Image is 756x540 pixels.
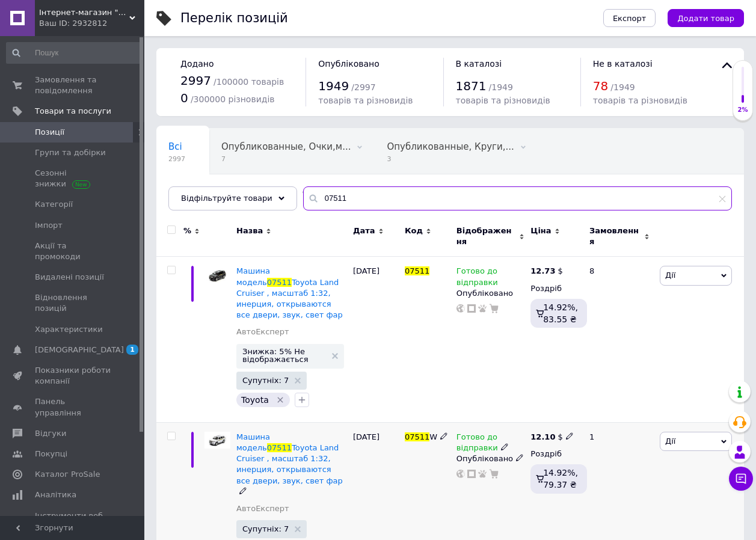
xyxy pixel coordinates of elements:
[593,96,687,105] span: товарів та різновидів
[236,226,263,236] span: Назва
[530,432,555,441] b: 12.10
[35,489,76,500] span: Аналітика
[156,174,319,220] div: Опубликованные, Круги, плотики, мячи
[593,79,608,93] span: 78
[610,82,635,92] span: / 1949
[236,432,343,485] a: Машина модель07511Toyota Land Cruiser , масштаб 1:32, инерция, открываются все двери, звук, свет фар
[35,428,66,439] span: Відгуки
[267,278,292,287] span: 07511
[405,432,429,441] span: 07511
[236,327,289,337] a: АвтоЕксперт
[35,127,64,138] span: Позиції
[456,453,525,464] div: Опубліковано
[242,376,289,384] span: Супутніх: 7
[530,449,579,459] div: Роздріб
[318,59,380,69] span: Опубліковано
[530,266,563,277] div: $
[236,443,343,485] span: Toyota Land Cruiser , масштаб 1:32, инерция, открываются все двери, звук, свет фар
[530,283,579,294] div: Роздріб
[35,199,73,210] span: Категорії
[35,449,67,459] span: Покупці
[236,266,343,319] a: Машина модель07511Toyota Land Cruiser , масштаб 1:32, инерция, открываются все двери, звук, свет фар
[35,511,111,532] span: Інструменти веб-майстра та SEO
[221,141,351,152] span: Опубликованные, Очки,м...
[35,75,111,96] span: Замовлення та повідомлення
[180,73,211,88] span: 2997
[35,147,106,158] span: Групи та добірки
[375,129,538,174] div: Опубликованные, Круги, плотики, мячи
[35,365,111,387] span: Показники роботи компанії
[35,168,111,189] span: Сезонні знижки
[489,82,513,92] span: / 1949
[35,469,100,480] span: Каталог ProSale
[318,79,349,93] span: 1949
[236,503,289,514] a: АвтоЕксперт
[39,7,129,18] span: Інтернет-магазин "TipTopToys"
[35,345,124,355] span: [DEMOGRAPHIC_DATA]
[241,395,269,405] span: Toyota
[236,266,270,286] span: Машина модель
[530,226,551,236] span: Ціна
[204,432,230,449] img: Машина модель 07511 Toyota Land Cruiser , масштаб 1:32, инерция, открываются все двери, звук, све...
[456,266,498,290] span: Готово до відправки
[242,348,326,363] span: Знижка: 5% Не відображається
[204,266,230,285] img: Машина модель 07511 Toyota Land Cruiser , масштаб 1:32, инерция, открываются все двери, звук, све...
[191,94,275,104] span: / 300000 різновидів
[530,432,574,443] div: $
[318,96,413,105] span: товарів та різновидів
[168,155,185,164] span: 2997
[35,324,103,335] span: Характеристики
[543,468,578,489] span: 14.92%, 79.37 ₴
[35,106,111,117] span: Товари та послуги
[665,271,675,280] span: Дії
[543,302,578,324] span: 14.92%, 83.55 ₴
[35,396,111,418] span: Панель управління
[530,266,555,275] b: 12.73
[456,288,525,299] div: Опубліковано
[456,432,498,456] span: Готово до відправки
[350,257,402,423] div: [DATE]
[35,292,111,314] span: Відновлення позицій
[168,141,182,152] span: Всі
[180,12,288,25] div: Перелік позицій
[180,59,214,69] span: Додано
[126,345,138,355] span: 1
[209,129,375,174] div: Опубликованные, Очки,маски,трубки,ласты
[242,525,289,533] span: Супутніх: 7
[613,14,647,23] span: Експорт
[351,82,375,92] span: / 2997
[267,443,292,452] span: 07511
[387,155,514,164] span: 3
[593,59,653,69] span: Не в каталозі
[275,395,285,405] svg: Видалити мітку
[429,432,437,441] span: W
[35,241,111,262] span: Акції та промокоди
[677,14,734,23] span: Додати товар
[303,186,732,210] input: Пошук по назві позиції, артикулу і пошуковим запитам
[387,141,514,152] span: Опубликованные, Круги,...
[6,42,142,64] input: Пошук
[183,226,191,236] span: %
[456,226,517,247] span: Відображення
[35,220,63,231] span: Імпорт
[456,59,502,69] span: В каталозі
[733,106,752,114] div: 2%
[668,9,744,27] button: Додати товар
[181,194,272,203] span: Відфільтруйте товари
[665,437,675,446] span: Дії
[214,77,284,87] span: / 100000 товарів
[582,257,657,423] div: 8
[456,79,487,93] span: 1871
[168,187,295,198] span: Опубликованные, Круги,...
[589,226,641,247] span: Замовлення
[353,226,375,236] span: Дата
[236,432,270,452] span: Машина модель
[39,18,144,29] div: Ваш ID: 2932812
[729,467,753,491] button: Чат з покупцем
[603,9,656,27] button: Експорт
[221,155,351,164] span: 7
[35,272,104,283] span: Видалені позиції
[456,96,550,105] span: товарів та різновидів
[405,226,423,236] span: Код
[405,266,429,275] span: 07511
